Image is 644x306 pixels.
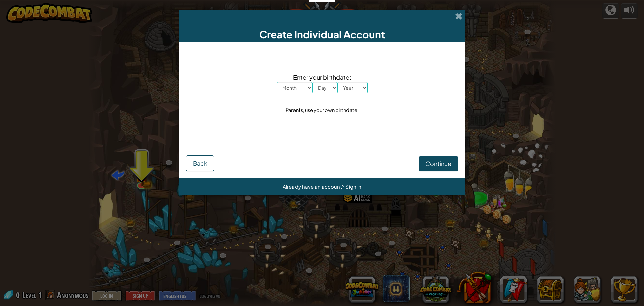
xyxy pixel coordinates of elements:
[193,159,207,167] span: Back
[283,183,345,190] span: Already have an account?
[259,28,385,41] span: Create Individual Account
[286,105,359,115] div: Parents, use your own birthdate.
[425,160,451,167] span: Continue
[345,183,361,190] a: Sign in
[277,72,368,82] span: Enter your birthdate:
[186,155,214,171] button: Back
[419,156,458,171] button: Continue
